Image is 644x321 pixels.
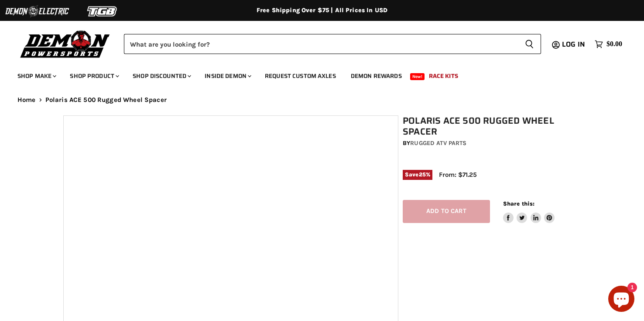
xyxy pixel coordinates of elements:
[606,40,622,48] span: $0.00
[503,200,534,207] span: Share this:
[70,3,135,20] img: TGB Logo 2
[126,67,196,85] a: Shop Discounted
[403,115,586,137] h1: Polaris ACE 500 Rugged Wheel Spacer
[17,96,36,104] a: Home
[11,67,62,85] a: Shop Make
[258,67,343,85] a: Request Custom Axles
[590,38,627,51] a: $0.00
[11,64,620,85] ul: Main menu
[4,3,70,20] img: Demon Electric Logo 2
[124,34,541,54] form: Product
[403,170,432,179] span: Save %
[124,34,518,54] input: Search
[17,28,113,59] img: Demon Powersports
[45,96,167,104] span: Polaris ACE 500 Rugged Wheel Spacer
[562,39,585,50] span: Log in
[419,171,426,178] span: 25
[422,67,465,85] a: Race Kits
[410,73,425,80] span: New!
[63,67,124,85] a: Shop Product
[518,34,541,54] button: Search
[403,139,586,148] div: by
[606,286,637,314] inbox-online-store-chat: Shopify online store chat
[503,200,555,223] aside: Share this:
[558,41,590,48] a: Log in
[439,171,477,179] span: From: $71.25
[410,139,466,147] a: Rugged ATV Parts
[198,67,257,85] a: Inside Demon
[344,67,408,85] a: Demon Rewards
